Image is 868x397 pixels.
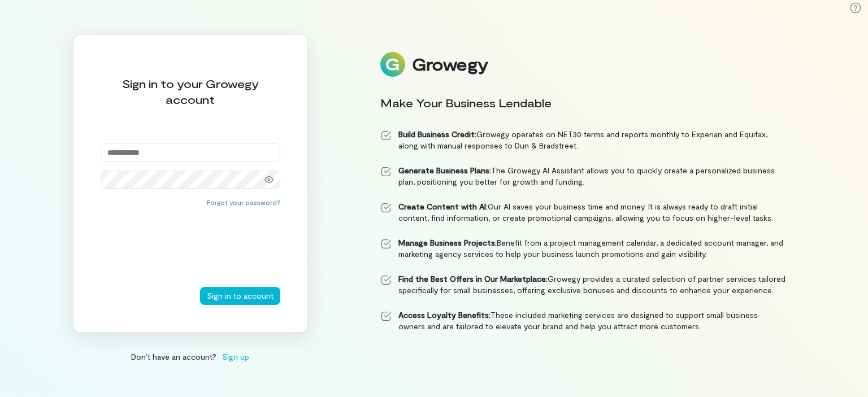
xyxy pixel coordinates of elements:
[380,129,786,151] li: Growegy operates on NET30 terms and reports monthly to Experian and Equifax, along with manual re...
[398,129,476,139] strong: Build Business Credit:
[222,351,249,363] span: Sign up
[380,273,786,296] li: Growegy provides a curated selection of partner services tailored specifically for small business...
[380,237,786,260] li: Benefit from a project management calendar, a dedicated account manager, and marketing agency ser...
[380,201,786,224] li: Our AI saves your business time and money. It is always ready to draft initial content, find info...
[380,95,786,111] div: Make Your Business Lendable
[398,310,491,320] strong: Access Loyalty Benefits:
[380,165,786,187] li: The Growegy AI Assistant allows you to quickly create a personalized business plan, positioning y...
[200,287,280,305] button: Sign in to account
[380,309,786,332] li: These included marketing services are designed to support small business owners and are tailored ...
[73,351,308,363] div: Don’t have an account?
[101,76,280,107] div: Sign in to your Growegy account
[398,274,548,283] strong: Find the Best Offers in Our Marketplace:
[207,198,280,207] button: Forgot your password?
[398,165,491,175] strong: Generate Business Plans:
[398,238,497,247] strong: Manage Business Projects:
[398,202,488,211] strong: Create Content with AI:
[412,55,488,74] div: Growegy
[380,52,405,77] img: Logo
